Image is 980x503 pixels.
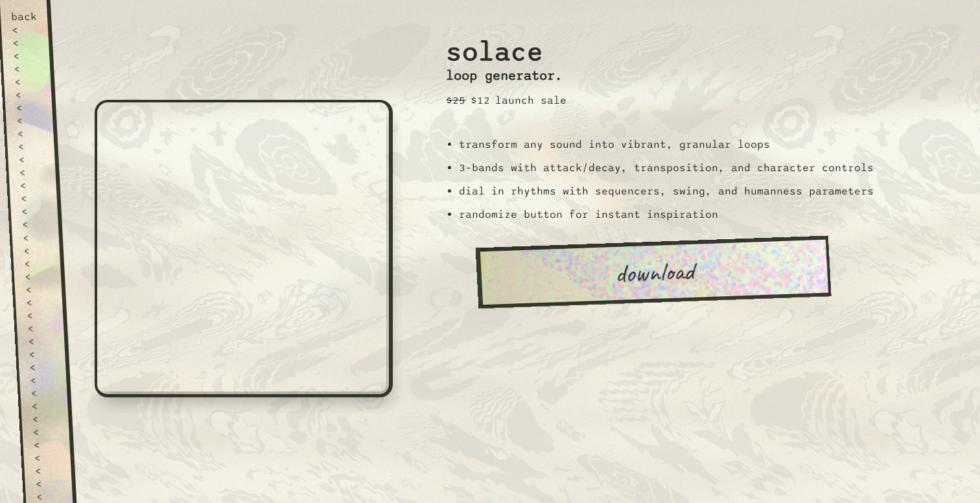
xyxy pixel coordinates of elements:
div: < [19,166,45,179]
div: < [32,425,59,438]
div: < [18,153,45,166]
div: < [31,399,58,412]
div: < [23,257,50,270]
div: < [29,360,56,373]
div: < [16,114,43,127]
div: < [27,322,54,334]
div: < [30,386,57,399]
div: < [17,140,44,153]
div: < [29,347,55,360]
p: $12 [471,94,490,107]
div: < [23,244,49,257]
div: < [15,88,41,101]
div: < [13,49,40,62]
div: < [34,464,61,477]
h2: solace [446,25,566,69]
div: < [34,451,60,464]
div: < [17,127,43,140]
div: < [25,283,52,296]
li: randomize button for instant inspiration [459,208,874,221]
p: $25 [446,94,465,107]
div: back [11,10,38,23]
iframe: solace [95,100,393,397]
div: < [12,36,39,49]
li: dial in rhythms with sequencers, swing, and humanness parameters [459,185,874,198]
div: < [28,334,54,347]
div: < [21,218,48,231]
div: < [12,23,38,36]
div: < [19,179,46,192]
a: download [476,235,832,308]
div: < [24,270,51,283]
div: < [20,192,47,205]
div: < [27,309,53,322]
div: < [21,205,47,218]
li: transform any sound into vibrant, granular loops [459,138,874,151]
h3: loop generator. [446,68,566,84]
div: < [16,101,42,114]
div: < [36,490,62,503]
div: < [22,231,49,244]
div: < [26,296,52,309]
li: 3-bands with attack/decay, transposition, and character controls [459,161,874,174]
div: < [35,477,62,490]
div: < [30,373,56,386]
div: < [14,62,40,75]
p: launch sale [495,94,566,107]
div: < [32,412,58,425]
div: < [14,75,41,88]
div: < [33,438,60,451]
